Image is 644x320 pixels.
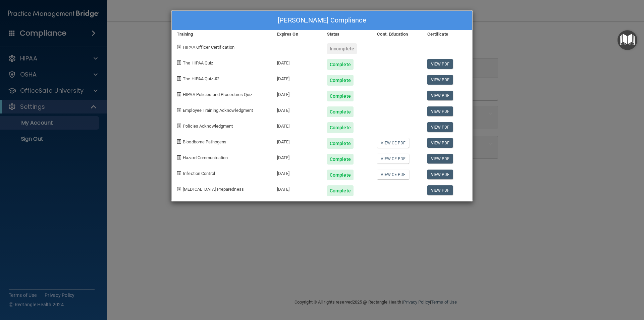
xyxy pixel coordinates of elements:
div: [DATE] [272,149,322,165]
div: Status [322,30,372,38]
div: Complete [327,154,354,165]
span: Bloodborne Pathogens [183,139,226,144]
span: [MEDICAL_DATA] Preparedness [183,187,244,192]
div: Complete [327,122,354,133]
span: The HIPAA Quiz [183,60,213,65]
a: View PDF [427,122,453,132]
span: Infection Control [183,171,215,176]
div: Complete [327,59,354,70]
div: [DATE] [272,117,322,133]
div: [DATE] [272,133,322,149]
a: View PDF [427,59,453,69]
div: Incomplete [327,43,357,54]
span: HIPAA Policies and Procedures Quiz [183,92,252,97]
div: [DATE] [272,101,322,117]
div: Complete [327,170,354,180]
button: Open Resource Center [618,30,637,50]
a: View PDF [427,91,453,100]
span: Employee Training Acknowledgment [183,108,253,113]
a: View PDF [427,138,453,148]
a: View PDF [427,170,453,179]
div: [DATE] [272,54,322,70]
div: [DATE] [272,165,322,180]
a: View PDF [427,75,453,85]
div: Certificate [422,30,472,38]
div: Complete [327,138,354,149]
a: View CE PDF [377,154,409,164]
div: Complete [327,106,354,117]
div: Cont. Education [372,30,422,38]
div: Complete [327,91,354,101]
div: Complete [327,185,354,196]
span: Policies Acknowledgment [183,124,233,129]
a: View PDF [427,106,453,116]
div: [PERSON_NAME] Compliance [172,11,472,30]
a: View CE PDF [377,138,409,148]
span: Hazard Communication [183,155,228,160]
a: View PDF [427,185,453,195]
a: View CE PDF [377,170,409,179]
div: [DATE] [272,86,322,101]
div: Training [172,30,272,38]
a: View PDF [427,154,453,164]
div: Expires On [272,30,322,38]
span: HIPAA Officer Certification [183,45,234,50]
div: [DATE] [272,180,322,196]
span: The HIPAA Quiz #2 [183,76,219,81]
div: [DATE] [272,70,322,86]
div: Complete [327,75,354,86]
